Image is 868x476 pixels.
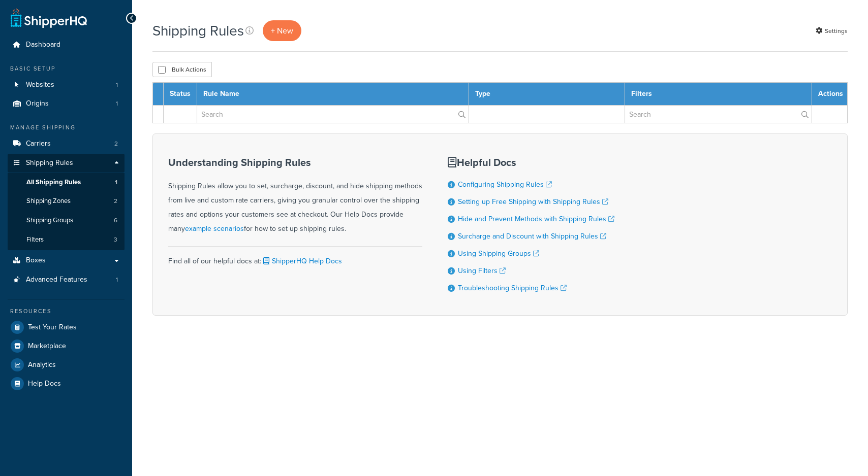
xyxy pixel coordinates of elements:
[26,276,87,284] span: Advanced Features
[458,196,608,207] a: Setting up Free Shipping with Shipping Rules
[152,21,244,41] h1: Shipping Rules
[26,99,49,108] span: Origins
[28,323,77,332] span: Test Your Rates
[26,197,71,206] span: Shipping Zones
[26,256,46,265] span: Boxes
[28,380,61,388] span: Help Docs
[114,216,117,225] span: 6
[115,178,117,187] span: 1
[152,62,212,77] button: Bulk Actions
[168,157,422,168] h3: Understanding Shipping Rules
[28,342,66,351] span: Marketplace
[116,81,118,89] span: 1
[114,235,117,244] span: 3
[261,256,342,266] a: ShipperHQ Help Docs
[8,76,125,94] a: Websites 1
[8,94,125,113] a: Origins 1
[448,157,614,168] h3: Helpful Docs
[625,106,812,123] input: Search
[8,192,125,211] li: Shipping Zones
[8,173,125,192] li: All Shipping Rules
[8,375,125,393] a: Help Docs
[8,94,125,113] li: Origins
[8,192,125,211] a: Shipping Zones 2
[271,25,293,37] span: + New
[8,230,125,249] a: Filters 3
[114,140,118,148] span: 2
[458,214,614,224] a: Hide and Prevent Methods with Shipping Rules
[816,24,848,38] a: Settings
[11,8,87,28] a: ShipperHQ Home
[26,235,44,244] span: Filters
[8,134,125,153] li: Carriers
[197,83,469,106] th: Rule Name
[8,76,125,94] li: Websites
[116,276,118,284] span: 1
[8,64,125,73] div: Basic Setup
[164,83,197,106] th: Status
[8,270,125,289] li: Advanced Features
[8,154,125,250] li: Shipping Rules
[197,106,469,123] input: Search
[26,41,60,49] span: Dashboard
[114,197,117,206] span: 2
[8,230,125,249] li: Filters
[458,248,539,259] a: Using Shipping Groups
[26,140,51,148] span: Carriers
[8,173,125,192] a: All Shipping Rules 1
[26,216,73,225] span: Shipping Groups
[116,99,118,108] span: 1
[8,337,125,355] a: Marketplace
[8,211,125,230] li: Shipping Groups
[458,179,552,190] a: Configuring Shipping Rules
[26,81,54,89] span: Websites
[8,154,125,173] a: Shipping Rules
[8,211,125,230] a: Shipping Groups 6
[185,223,244,234] a: example scenarios
[8,318,125,336] a: Test Your Rates
[458,283,567,293] a: Troubleshooting Shipping Rules
[263,20,301,41] a: + New
[8,134,125,153] a: Carriers 2
[28,361,56,369] span: Analytics
[168,246,422,268] div: Find all of our helpful docs at:
[8,36,125,54] a: Dashboard
[8,270,125,289] a: Advanced Features 1
[8,356,125,374] a: Analytics
[812,83,848,106] th: Actions
[469,83,625,106] th: Type
[8,307,125,316] div: Resources
[26,178,81,187] span: All Shipping Rules
[26,159,73,167] span: Shipping Rules
[625,83,812,106] th: Filters
[8,251,125,270] a: Boxes
[458,265,506,276] a: Using Filters
[168,157,422,236] div: Shipping Rules allow you to set, surcharge, discount, and hide shipping methods from live and cus...
[458,231,606,242] a: Surcharge and Discount with Shipping Rules
[8,123,125,132] div: Manage Shipping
